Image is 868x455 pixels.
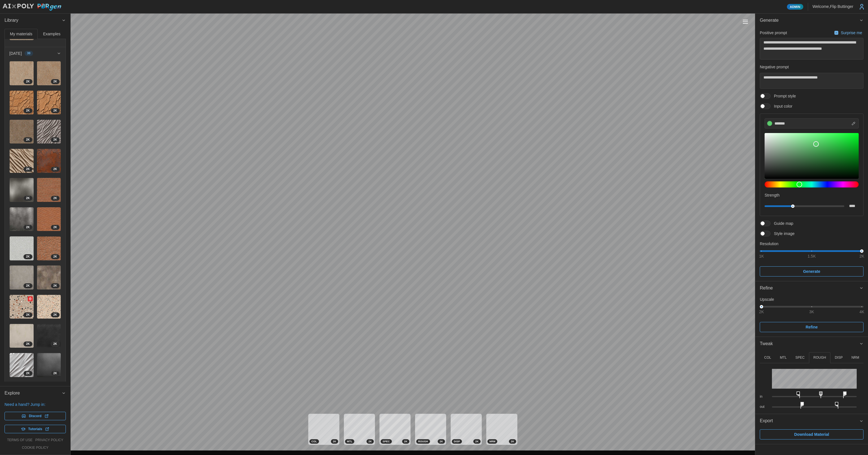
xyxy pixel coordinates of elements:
span: 30 [27,51,31,56]
a: Mmjp5My6CQdL6Zas5D5A2K [37,353,61,377]
span: SPEC [383,439,390,443]
a: v83033tR3HCkV7rc7DLW2K [9,119,34,144]
p: COL [764,355,771,360]
span: Prompt style [771,93,796,99]
button: Refine [755,281,868,295]
p: Upscale [760,297,863,302]
img: AIxPoly PBRgen [2,3,62,11]
span: 2 K [26,196,30,201]
span: 2 K [53,196,57,201]
p: Positive prompt [760,30,787,36]
button: Generate [760,266,863,277]
p: Need a hand? Jump in: [5,402,66,407]
a: ydvmgAzKI9l6IvPnzAeM2K [37,90,61,115]
span: Style image [771,231,795,236]
a: oUjZSAtMz0C5iUQajZ0C2K [9,353,34,377]
span: 2 K [53,371,57,376]
span: 2 K [53,342,57,346]
img: zpoIjMN0cipXck6NYcsH [37,295,61,319]
p: [DATE] [9,51,22,56]
img: qarfFL9eun1PwEu6Lcoi [37,236,61,260]
a: v8lsNT8vo1BmEw9tGNnk2K [9,149,34,173]
span: 2 K [26,79,30,84]
a: cmkaU7xD4bAtJWrTx7JM2K [37,207,61,232]
a: zpoIjMN0cipXck6NYcsH2K [37,295,61,319]
button: Download Material [760,429,863,439]
span: 2 K [53,313,57,317]
span: Refine [806,322,818,332]
span: 2 K [368,439,372,443]
span: 2 K [53,225,57,230]
a: qarfFL9eun1PwEu6Lcoi2K [37,236,61,261]
span: 2 K [26,342,30,346]
div: Refine [755,295,868,337]
p: ROUGH [813,355,826,360]
p: SPEC [795,355,805,360]
img: ydvmgAzKI9l6IvPnzAeM [37,91,61,115]
span: 2 K [404,439,407,443]
img: qhI0Gih9jRRTg8SIeXvm [37,61,61,85]
button: [DATE]30 [5,47,66,60]
button: Refine [760,322,863,332]
img: v83033tR3HCkV7rc7DLW [10,120,34,144]
a: privacy policy [35,438,63,443]
a: 9HedwwexbPuqtdC0kaeJ2K [37,178,61,202]
span: Discord [29,412,42,420]
div: Tweak [755,351,868,414]
a: xqYxXsvVzQKl0K7myYfU2K [9,324,34,348]
a: YO9Pbb1eUJxZ8nOqtzAe2K [9,236,34,261]
a: 7i3bBeLbffEiJ8NjADn92K [9,61,34,86]
button: Tweak [755,337,868,351]
img: cmkaU7xD4bAtJWrTx7JM [37,207,61,231]
span: 2 K [53,284,57,288]
img: poUIGH1upvQt6dxmL0NU [37,149,61,173]
p: Resolution [760,241,863,247]
p: DISP [835,355,843,360]
button: Export [755,414,868,428]
span: Admin [790,4,800,9]
a: PzFBrc3BY1V8X443wn2t2K [9,295,34,319]
img: FzOV6E0Rvq5i3BrnrwCy [37,120,61,144]
span: COL [311,439,317,443]
img: PzFBrc3BY1V8X443wn2t [10,295,34,319]
span: Download Material [794,430,829,439]
img: fb1qmRufvMWy35GOh6pl [10,91,34,115]
div: Refine [760,285,859,292]
a: Ph92YSvYHmuN6P6Yy1np2K [37,265,61,290]
span: 2 K [26,284,30,288]
img: RIjlFjRC7OyOcvcdJw2U [10,265,34,289]
img: xqYxXsvVzQKl0K7myYfU [10,324,34,348]
span: 2 K [53,254,57,259]
div: Generate [755,27,868,281]
span: Generate [760,14,859,27]
span: 2 K [26,225,30,230]
span: 2 K [53,138,57,142]
div: Export [755,428,868,444]
span: Export [760,414,859,428]
img: q0qH5U6gtzP9TKFabiBN [10,178,34,202]
p: Welcome, Flip Buttinger [813,4,853,9]
span: My materials [10,32,32,36]
img: 7i3bBeLbffEiJ8NjADn9 [10,61,34,85]
span: Explore [5,386,62,400]
p: NRM [851,355,859,360]
span: 2 K [26,313,30,317]
p: Surprise me [841,30,863,36]
a: cookie policy [22,445,48,450]
span: Tutorials [28,425,42,433]
span: Input color [771,103,792,109]
a: BcseKc1U7C6x2z1JO3Ad2K [37,324,61,348]
span: MTL [347,439,352,443]
img: v8lsNT8vo1BmEw9tGNnk [10,149,34,173]
span: 2 K [26,371,30,376]
span: Examples [43,32,60,36]
a: Discord [5,412,66,420]
span: 2 K [53,79,57,84]
span: NRM [489,439,495,443]
p: out [760,404,767,409]
button: Surprise me [833,29,863,37]
span: 2 K [53,108,57,113]
button: Toggle viewport controls [741,18,749,26]
span: Generate [803,267,820,276]
a: terms of use [7,438,32,443]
